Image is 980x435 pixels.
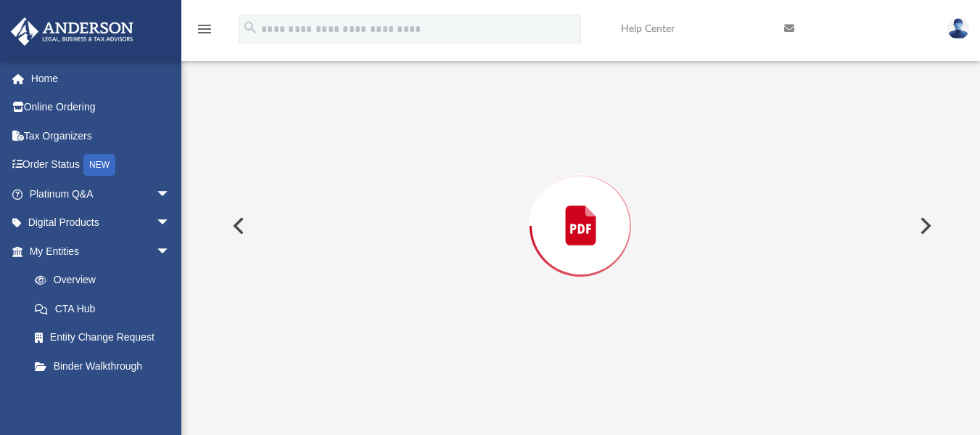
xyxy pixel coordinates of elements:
[10,121,192,150] a: Tax Organizers
[196,20,213,38] i: menu
[947,18,969,39] img: User Pic
[10,237,192,266] a: My Entitiesarrow_drop_down
[20,351,192,381] a: Binder Walkthrough
[156,208,185,238] span: arrow_drop_down
[156,179,185,209] span: arrow_drop_down
[20,266,192,295] a: Overview
[242,20,258,36] i: search
[20,294,192,323] a: CTA Hub
[20,381,185,410] a: My Blueprint
[10,208,192,237] a: Digital Productsarrow_drop_down
[10,64,192,93] a: Home
[221,206,253,246] button: Previous File
[10,93,192,122] a: Online Ordering
[156,237,185,267] span: arrow_drop_down
[10,179,192,208] a: Platinum Q&Aarrow_drop_down
[908,206,940,246] button: Next File
[20,323,192,352] a: Entity Change Request
[196,28,213,38] a: menu
[7,17,138,46] img: Anderson Advisors Platinum Portal
[83,154,115,176] div: NEW
[10,150,192,180] a: Order StatusNEW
